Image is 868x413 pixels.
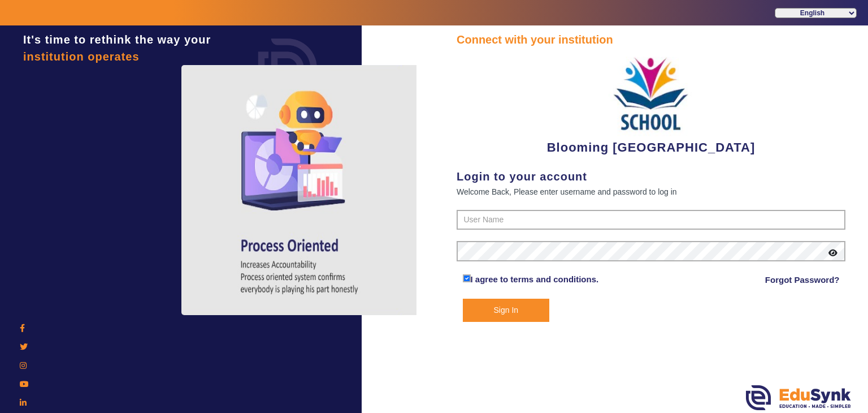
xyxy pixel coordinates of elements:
div: Login to your account [457,168,845,185]
a: I agree to terms and conditions. [471,274,599,284]
span: institution operates [23,50,140,63]
div: Connect with your institution [457,31,845,48]
div: Welcome Back, Please enter username and password to log in [457,185,845,199]
button: Sign In [463,299,550,322]
span: It's time to rethink the way your [23,33,211,46]
img: edusynk.png [746,385,851,410]
div: Blooming [GEOGRAPHIC_DATA] [457,48,845,157]
img: login4.png [181,65,419,315]
img: 3e5c6726-73d6-4ac3-b917-621554bbe9c3 [609,48,693,138]
a: Forgot Password? [765,273,840,287]
input: User Name [457,210,845,230]
img: login.png [245,25,330,110]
